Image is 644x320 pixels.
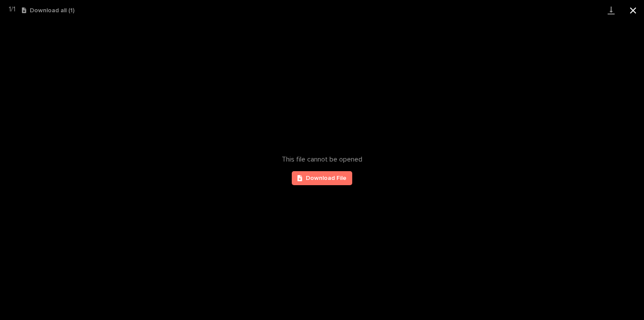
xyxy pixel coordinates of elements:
span: This file cannot be opened [282,155,362,164]
span: 1 [13,6,15,13]
button: Download all (1) [22,7,74,14]
a: Download File [292,171,352,185]
span: 1 [9,6,11,13]
span: Download File [306,175,347,181]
